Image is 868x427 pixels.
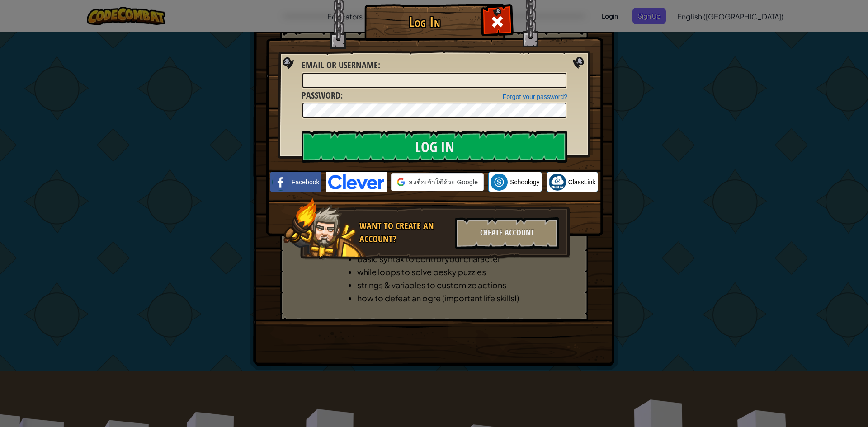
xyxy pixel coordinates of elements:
span: ClassLink [568,178,596,187]
img: clever-logo-blue.png [326,172,387,192]
div: Want to create an account? [359,220,450,245]
label: : [302,89,343,102]
img: facebook_small.png [272,174,289,191]
span: Email or Username [302,59,378,71]
img: schoology.png [491,174,508,191]
label: : [302,59,380,72]
input: Log In [302,131,567,163]
a: Forgot your password? [503,93,567,100]
span: Facebook [292,178,319,187]
span: ลงชื่อเข้าใช้ด้วย Google [409,178,478,187]
span: Schoology [510,178,539,187]
img: classlink-logo-small.png [549,174,566,191]
div: Create Account [455,217,559,249]
div: ลงชื่อเข้าใช้ด้วย Google [391,173,484,191]
span: Password [302,89,340,101]
h1: Log In [367,14,482,30]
